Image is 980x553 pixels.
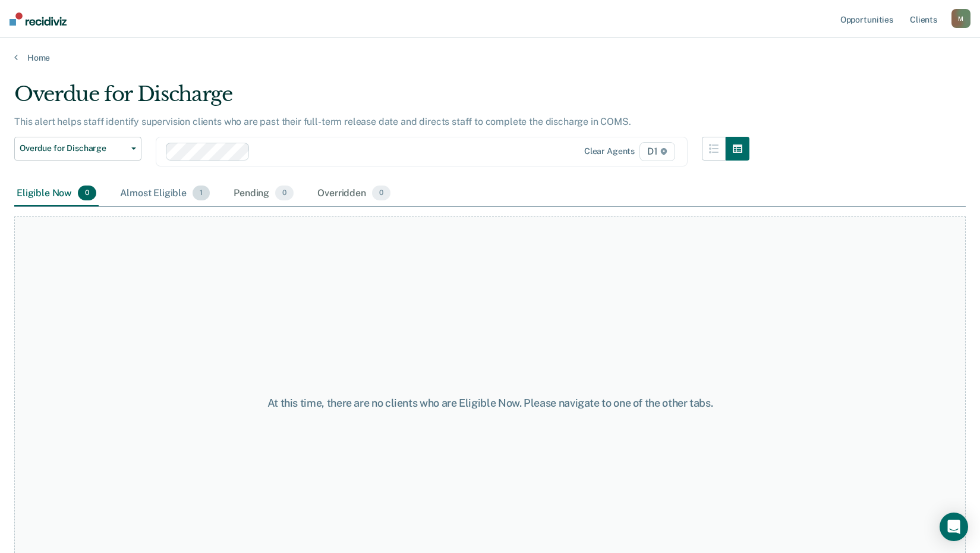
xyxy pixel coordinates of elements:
[231,181,296,207] div: Pending0
[10,12,67,26] img: Recidiviz
[315,181,393,207] div: Overridden0
[584,146,635,156] div: Clear agents
[14,82,749,116] div: Overdue for Discharge
[118,181,212,207] div: Almost Eligible1
[78,186,96,201] span: 0
[20,143,127,153] span: Overdue for Discharge
[14,181,99,207] div: Eligible Now0
[951,9,970,28] button: M
[253,397,728,410] div: At this time, there are no clients who are Eligible Now. Please navigate to one of the other tabs.
[639,142,675,161] span: D1
[275,186,294,201] span: 0
[193,186,210,201] span: 1
[14,116,631,127] p: This alert helps staff identify supervision clients who are past their full-term release date and...
[14,137,141,161] button: Overdue for Discharge
[940,513,968,541] div: Open Intercom Messenger
[372,186,390,201] span: 0
[14,52,966,63] a: Home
